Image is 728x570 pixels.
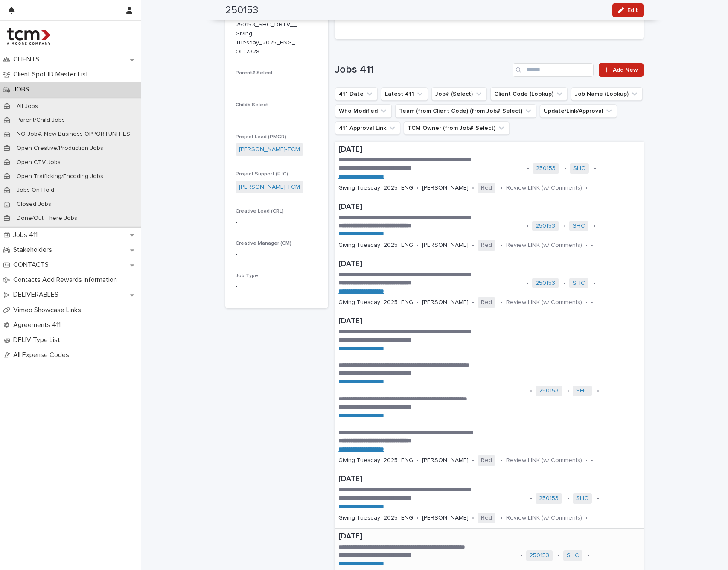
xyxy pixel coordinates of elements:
p: • [585,184,588,192]
button: Edit [612,3,644,17]
p: Open Creative/Production Jobs [10,145,110,152]
p: Giving Tuesday_2025_ENG [338,514,413,522]
p: • [585,457,588,464]
p: • [564,165,566,172]
span: Red [478,240,495,251]
span: Creative Manager (CM) [236,241,291,246]
p: [PERSON_NAME] [422,184,469,192]
p: Closed Jobs [10,201,58,208]
p: Open CTV Jobs [10,159,67,166]
p: NO Job#: New Business OPPORTUNITIES [10,131,137,138]
button: Client Code (Lookup) [490,87,568,101]
a: 250153 [536,280,555,287]
button: TCM Owner (from Job# Select) [404,121,510,135]
a: 250153 [539,387,559,395]
p: Giving Tuesday_2025_ENG [338,299,413,306]
button: Team (from Client Code) (from Job# Select) [395,104,536,118]
p: • [501,299,503,306]
a: SHC [573,222,585,230]
h1: Jobs 411 [335,64,509,76]
p: [PERSON_NAME] [422,299,469,306]
a: Add New [599,63,644,77]
p: Done/Out There Jobs [10,215,84,222]
a: 250153 [536,222,555,230]
p: Review LINK (w/ Comments) [506,184,582,192]
a: SHC [573,280,585,287]
p: • [472,184,474,192]
span: Project Support (PJC) [236,172,288,177]
p: Agreements 411 [10,321,67,329]
a: 250153 [536,165,556,172]
button: Job# (Select) [431,87,487,101]
p: DELIV Type List [10,336,67,344]
p: Review LINK (w/ Comments) [506,457,582,464]
p: • [597,495,599,502]
p: Stakeholders [10,246,59,254]
p: Jobs 411 [10,231,44,239]
p: • [501,457,503,464]
p: [DATE] [338,202,640,212]
p: • [416,514,419,522]
p: • [501,184,503,192]
p: Review LINK (w/ Comments) [506,242,582,249]
p: JOBS [10,85,36,94]
p: - [591,299,593,306]
p: [DATE] [338,317,640,326]
p: [DATE] [338,475,640,484]
p: • [472,299,474,306]
p: Giving Tuesday_2025_ENG [338,184,413,192]
p: Client Spot ID Master List [10,70,95,79]
p: - [236,250,318,259]
span: Red [478,183,495,193]
p: • [472,242,474,249]
span: Job Type [236,273,258,278]
p: • [594,222,596,230]
p: 250153_SHC_DRTV__Giving Tuesday_2025_ENG_OID2328 [236,20,297,56]
p: • [530,387,532,395]
a: [PERSON_NAME]-TCM [239,145,300,154]
p: - [591,457,593,464]
p: • [567,387,569,395]
p: • [501,242,503,249]
p: • [527,222,529,230]
p: Open Trafficking/Encoding Jobs [10,173,110,180]
p: • [558,552,560,559]
p: Contacts Add Rewards Information [10,276,124,284]
p: Review LINK (w/ Comments) [506,299,582,306]
a: [PERSON_NAME]-TCM [239,183,300,192]
span: Red [478,455,495,466]
p: Jobs On Hold [10,187,61,194]
p: - [591,242,593,249]
button: Job Name (Lookup) [571,87,643,101]
p: Review LINK (w/ Comments) [506,514,582,522]
button: Latest 411 [381,87,428,101]
span: Child# Select [236,102,268,108]
span: Project Lead (PMGR) [236,134,286,140]
p: DELIVERABLES [10,291,65,299]
span: Creative Lead (CRL) [236,209,284,214]
p: • [527,280,529,287]
p: Parent/Child Jobs [10,117,72,124]
p: • [501,514,503,522]
p: - [236,218,318,227]
p: All Expense Codes [10,351,76,359]
p: Giving Tuesday_2025_ENG [338,457,413,464]
p: [PERSON_NAME] [422,457,469,464]
p: - [591,514,593,522]
span: Red [478,297,495,308]
h2: 250153 [225,4,258,17]
p: • [416,242,419,249]
p: • [416,457,419,464]
p: CONTACTS [10,261,55,269]
a: 250153 [530,552,549,559]
a: 250153 [539,495,559,502]
p: • [597,387,599,395]
p: • [530,495,532,502]
p: [DATE] [338,532,640,541]
p: • [472,457,474,464]
p: [PERSON_NAME] [422,242,469,249]
button: 411 Approval Link [335,121,400,135]
p: • [564,222,566,230]
input: Search [513,63,594,77]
